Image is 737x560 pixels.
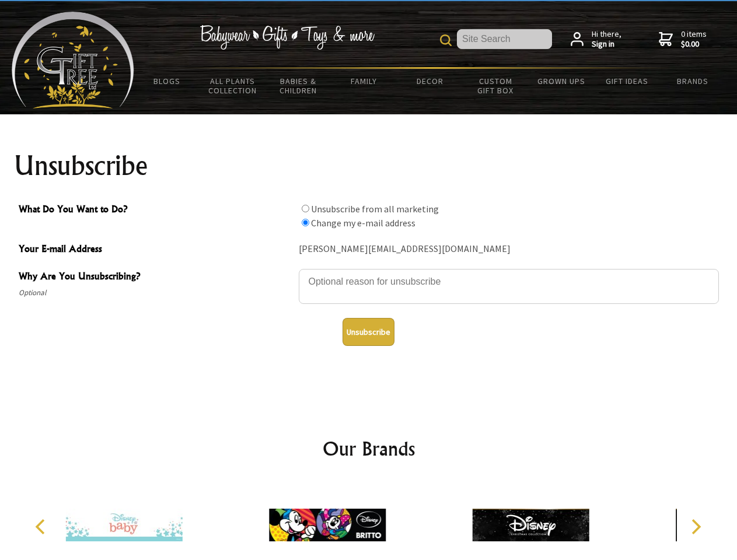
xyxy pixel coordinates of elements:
[681,29,707,50] span: 0 items
[19,286,293,300] span: Optional
[311,203,439,215] label: Unsubscribe from all marketing
[311,217,415,229] label: Change my e-mail address
[200,69,266,103] a: All Plants Collection
[19,242,293,258] span: Your E-mail Address
[299,240,719,258] div: [PERSON_NAME][EMAIL_ADDRESS][DOMAIN_NAME]
[681,39,707,50] strong: $0.00
[23,435,714,463] h2: Our Brands
[594,69,660,93] a: Gift Ideas
[528,69,594,93] a: Grown Ups
[12,12,134,108] img: Babyware - Gifts - Toys and more...
[200,25,375,50] img: Babywear - Gifts - Toys & more
[659,29,707,50] a: 0 items$0.00
[134,69,200,93] a: BLOGS
[397,69,463,93] a: Decor
[660,69,726,93] a: Brands
[29,514,55,540] button: Previous
[14,152,724,180] h1: Unsubscribe
[266,69,331,103] a: Babies & Children
[343,318,394,346] button: Unsubscribe
[683,514,708,540] button: Next
[592,29,621,50] span: Hi there,
[302,205,309,212] input: What Do You Want to Do?
[331,69,397,93] a: Family
[302,219,309,226] input: What Do You Want to Do?
[463,69,529,103] a: Custom Gift Box
[299,269,719,304] textarea: Why Are You Unsubscribing?
[440,34,452,46] img: product search
[457,29,552,49] input: Site Search
[592,39,621,50] strong: Sign in
[19,202,293,219] span: What Do You Want to Do?
[19,269,293,286] span: Why Are You Unsubscribing?
[571,29,621,50] a: Hi there,Sign in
